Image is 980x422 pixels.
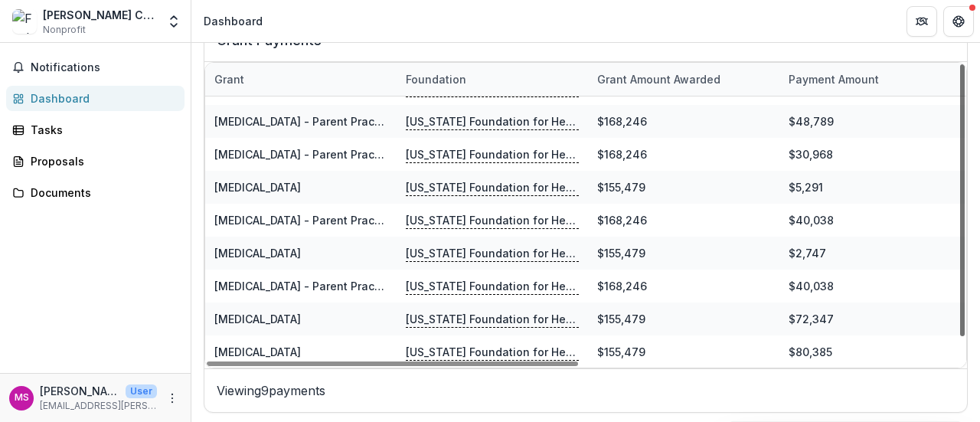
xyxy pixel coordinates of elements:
button: Get Help [943,6,974,37]
div: Foundation [397,63,588,96]
a: [MEDICAL_DATA] - Parent Practice Lab [214,148,417,161]
div: Tasks [31,122,172,138]
div: $168,246 [588,105,779,138]
a: [MEDICAL_DATA] - Parent Practice Lab [214,214,417,227]
div: $72,347 [779,303,971,335]
a: [MEDICAL_DATA] - Parent Practice Lab [214,115,417,128]
a: Tasks [6,117,185,142]
div: $40,038 [779,270,971,303]
nav: breadcrumb [198,10,269,32]
p: [US_STATE] Foundation for Health [406,211,579,228]
button: Open entity switcher [163,6,185,37]
div: $5,291 [779,171,971,204]
button: More [163,389,181,407]
p: Viewing 9 payments [217,381,955,400]
span: Nonprofit [43,23,86,37]
a: Proposals [6,149,185,174]
p: [PERSON_NAME] [40,383,119,399]
a: Documents [6,180,185,205]
p: [US_STATE] Foundation for Health [406,244,579,261]
p: [US_STATE] Foundation for Health [406,146,579,162]
div: $155,479 [588,303,779,335]
div: $48,789 [779,105,971,138]
div: Payment Amount [779,63,971,96]
p: User [126,384,157,398]
div: Dashboard [204,13,263,29]
p: [US_STATE] Foundation for Health [406,178,579,195]
img: Foster Care Coalition Of Greater St Louis Inc [12,9,37,34]
div: $168,246 [588,138,779,171]
p: [US_STATE] Foundation for Health [406,277,579,294]
div: $155,479 [588,237,779,270]
div: Foundation [397,71,475,87]
a: Dashboard [6,86,185,111]
div: Grant amount awarded [588,63,779,96]
p: [US_STATE] Foundation for Health [406,113,579,129]
div: $40,038 [779,204,971,237]
div: Documents [31,185,172,201]
div: Dashboard [31,90,172,106]
div: Payment Amount [779,71,888,87]
div: $155,479 [588,335,779,368]
a: [MEDICAL_DATA] [214,345,301,358]
button: Partners [906,6,937,37]
div: Grant [205,63,397,96]
a: [MEDICAL_DATA] [214,181,301,194]
p: [US_STATE] Foundation for Health [406,80,579,97]
div: Grant [205,71,253,87]
div: [PERSON_NAME] Care Coalition Of Greater St Louis Inc [43,7,157,23]
button: Notifications [6,55,185,80]
div: $80,385 [779,335,971,368]
a: [MEDICAL_DATA] [214,247,301,260]
p: [EMAIL_ADDRESS][PERSON_NAME][DOMAIN_NAME] [40,399,157,413]
a: [MEDICAL_DATA] [214,312,301,325]
div: $155,479 [588,171,779,204]
div: $168,246 [588,270,779,303]
span: Notifications [31,61,178,74]
div: Grant amount awarded [588,71,730,87]
h2: Grant Payments [217,32,955,61]
p: [US_STATE] Foundation for Health [406,310,579,327]
div: $2,747 [779,237,971,270]
div: Proposals [31,153,172,169]
p: [US_STATE] Foundation for Health [406,343,579,360]
div: Ms. Melanie Scheetz [15,393,29,403]
div: $30,968 [779,138,971,171]
a: [MEDICAL_DATA] - Parent Practice Lab [214,280,417,293]
div: $168,246 [588,204,779,237]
